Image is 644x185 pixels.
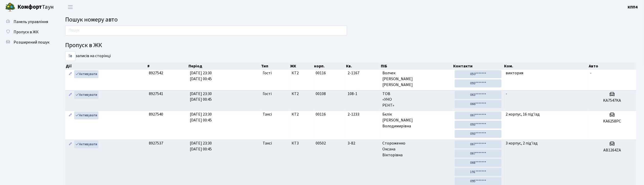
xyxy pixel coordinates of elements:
[74,91,98,99] a: Активувати
[67,91,73,99] a: Редагувати
[506,70,523,76] span: виктория
[149,70,163,76] span: 8927542
[382,70,451,88] span: Волчек [PERSON_NAME] [PERSON_NAME]
[346,63,380,70] th: Кв.
[65,51,75,61] select: записів на сторінці
[14,19,48,25] span: Панель управління
[506,91,507,97] span: -
[263,91,272,97] span: Гості
[14,29,39,35] span: Пропуск в ЖК
[263,70,272,76] span: Гості
[590,98,634,103] h5: KA7547KA
[590,148,634,153] h5: АВ1264ZA
[3,27,54,37] a: Пропуск в ЖК
[67,140,73,148] a: Редагувати
[314,63,346,70] th: корп.
[190,70,212,82] span: [DATE] 23:30 [DATE] 00:45
[190,111,212,123] span: [DATE] 23:30 [DATE] 00:45
[292,70,312,76] span: КТ2
[504,63,589,70] th: Ком.
[147,63,188,70] th: #
[64,3,77,11] button: Переключити навігацію
[590,70,592,76] span: -
[316,91,326,97] span: 00108
[65,15,118,24] span: Пошук номеру авто
[190,140,212,152] span: [DATE] 23:30 [DATE] 00:45
[348,140,378,146] span: 3-82
[382,91,451,109] span: ТОВ «УНО РЕНТ»
[628,4,638,10] a: КПП4
[65,26,347,35] input: Пошук
[74,140,98,148] a: Активувати
[263,140,272,146] span: Таксі
[316,140,326,146] span: 00502
[381,63,453,70] th: ПІБ
[628,4,638,10] b: КПП4
[348,111,378,117] span: 2-1233
[17,3,42,11] b: Комфорт
[67,70,73,78] a: Редагувати
[65,42,636,49] h4: Пропуск в ЖК
[14,39,49,45] span: Розширений пошук
[149,111,163,117] span: 8927540
[65,51,111,61] label: записів на сторінці
[348,70,378,76] span: 2-1167
[188,63,261,70] th: Період
[506,140,538,146] span: 3 корпус, 2 під'їзд
[590,119,634,124] h5: KA6258PC
[348,91,378,97] span: 108-1
[506,111,540,117] span: 2 корпус, 16 під'їзд
[292,111,312,117] span: КТ2
[74,111,98,119] a: Активувати
[382,140,451,158] span: Стороженко Оксана Вікторівна
[453,63,504,70] th: Контакти
[316,111,326,117] span: 00116
[292,140,312,146] span: КТ3
[17,3,54,12] span: Таун
[263,111,272,117] span: Таксі
[190,91,212,102] span: [DATE] 23:30 [DATE] 00:45
[261,63,290,70] th: Тип
[290,63,314,70] th: ЖК
[3,17,54,27] a: Панель управління
[149,140,163,146] span: 8927537
[65,63,147,70] th: Дії
[588,63,636,70] th: Авто
[67,111,73,119] a: Редагувати
[292,91,312,97] span: КТ2
[3,37,54,47] a: Розширений пошук
[316,70,326,76] span: 00116
[5,2,15,12] img: logo.png
[149,91,163,97] span: 8927541
[382,111,451,129] span: Бєлік [PERSON_NAME] Володимирівна
[74,70,98,78] a: Активувати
